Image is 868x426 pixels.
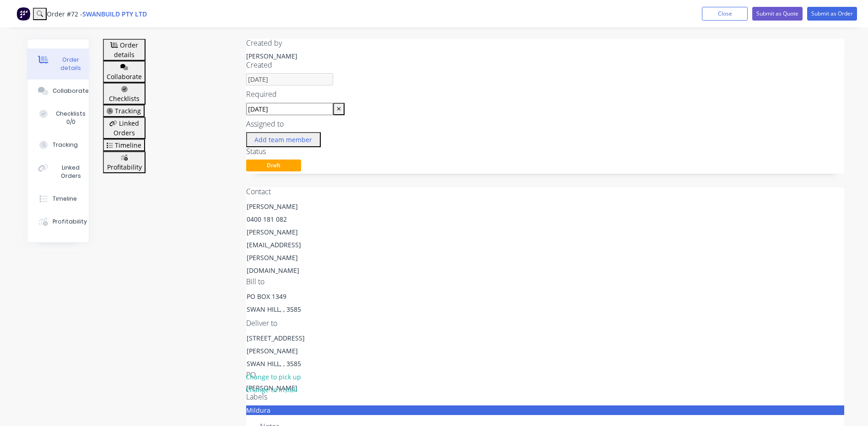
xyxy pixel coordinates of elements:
[103,39,146,61] button: Order details
[239,290,330,319] div: PO BOX 1349SWAN HILL, , 3585
[16,7,30,21] img: Factory
[247,213,323,226] div: 0400 181 082
[53,87,89,95] div: Collaborate
[246,393,844,401] div: Labels
[247,226,323,277] div: [PERSON_NAME][EMAIL_ADDRESS][PERSON_NAME][DOMAIN_NAME]
[103,61,146,83] button: Collaborate
[702,7,748,21] button: Close
[103,83,146,105] button: Checklists
[53,195,77,203] div: Timeline
[103,117,146,139] button: Linked Orders
[103,139,145,151] button: Timeline
[82,10,147,18] a: SWANBUILD PTY LTD
[247,200,323,213] div: [PERSON_NAME]
[27,48,89,80] button: Order details
[246,90,844,99] div: Required
[247,290,323,303] div: PO BOX 1349
[103,105,145,117] button: Tracking
[27,210,89,233] button: Profitability
[47,10,82,18] span: Order #72 -
[807,7,857,21] button: Submit as Order
[27,102,89,133] button: Checklists 0/0
[246,132,321,147] button: Add team member
[27,133,89,156] button: Tracking
[246,405,844,415] div: Mildura
[53,218,87,226] div: Profitability
[239,200,330,277] div: [PERSON_NAME]0400 181 082[PERSON_NAME][EMAIL_ADDRESS][PERSON_NAME][DOMAIN_NAME]
[241,383,302,396] button: Change to install
[27,187,89,210] button: Timeline
[246,51,844,61] div: [PERSON_NAME]
[247,303,323,316] div: SWAN HILL, , 3585
[246,160,301,171] span: Draft
[53,141,78,149] div: Tracking
[103,151,146,173] button: Profitability
[246,39,844,48] div: Created by
[246,277,844,286] div: Bill to
[27,156,89,187] button: Linked Orders
[239,331,330,371] div: [STREET_ADDRESS][PERSON_NAME]SWAN HILL, , 3585
[246,61,844,69] div: Created
[246,147,844,156] div: Status
[247,332,323,357] div: [STREET_ADDRESS][PERSON_NAME]
[27,80,89,102] button: Collaborate
[53,56,89,72] div: Order details
[752,7,803,21] button: Submit as Quote
[250,133,317,146] button: Add team member
[241,371,306,383] button: Change to pick up
[247,357,323,370] div: SWAN HILL, , 3585
[246,319,844,328] div: Deliver to
[246,187,844,196] div: Contact
[246,371,844,379] div: PO
[246,120,844,128] div: Assigned to
[53,164,89,180] div: Linked Orders
[53,110,89,126] div: Checklists 0/0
